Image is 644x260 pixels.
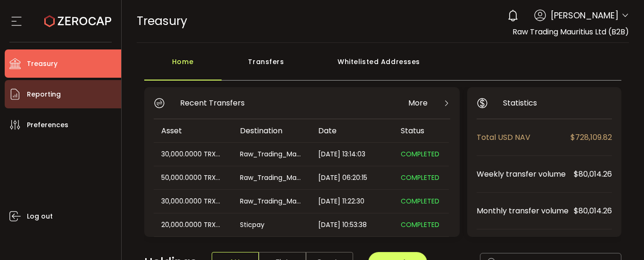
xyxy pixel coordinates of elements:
[477,168,574,180] span: Weekly transfer volume
[401,173,439,182] span: COMPLETED
[232,196,310,207] div: Raw_Trading_Mauritius_Dolphin_Wallet_USDT
[27,57,58,71] span: Treasury
[232,219,310,230] div: Sticpay
[222,52,311,81] div: Transfers
[311,125,393,136] div: Date
[311,172,393,183] div: [DATE] 06:20:15
[311,149,393,160] div: [DATE] 13:14:03
[503,97,537,109] span: Statistics
[311,52,447,81] div: Whitelisted Addresses
[27,210,53,223] span: Log out
[232,172,310,183] div: Raw_Trading_Mauritius_Dolphin_Wallet_USDT
[477,131,570,143] span: Total USD NAV
[570,131,612,143] span: $728,109.82
[477,205,574,217] span: Monthly transfer volume
[154,219,231,230] div: 20,000.0000 TRX_USDT_S2UZ
[154,196,231,207] div: 30,000.0000 TRX_USDT_S2UZ
[393,125,449,136] div: Status
[311,196,393,207] div: [DATE] 11:22:30
[551,9,619,22] span: [PERSON_NAME]
[311,219,393,230] div: [DATE] 10:53:38
[27,118,68,132] span: Preferences
[232,149,310,160] div: Raw_Trading_Mauritius_Dolphin_Wallet_USDT
[144,52,222,81] div: Home
[154,149,231,160] div: 30,000.0000 TRX_USDT_S2UZ
[27,88,61,101] span: Reporting
[180,97,245,109] span: Recent Transfers
[232,125,311,136] div: Destination
[137,13,187,29] span: Treasury
[512,26,629,37] span: Raw Trading Mauritius Ltd (B2B)
[401,220,439,229] span: COMPLETED
[401,149,439,159] span: COMPLETED
[534,158,644,260] iframe: Chat Widget
[154,172,231,183] div: 50,000.0000 TRX_USDT_S2UZ
[408,97,428,109] span: More
[154,125,232,136] div: Asset
[401,196,439,206] span: COMPLETED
